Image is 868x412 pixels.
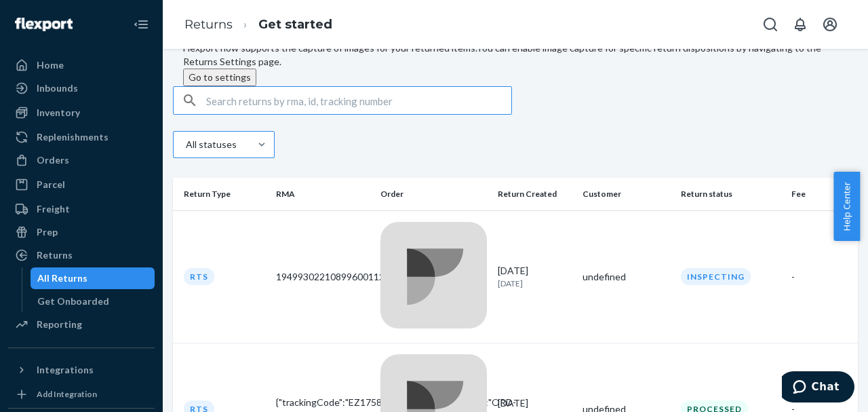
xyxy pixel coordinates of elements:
button: Close Navigation [127,11,155,38]
ol: breadcrumbs [174,5,343,45]
a: Returns [8,244,155,266]
button: Open account menu [816,11,844,38]
a: Inventory [8,102,155,124]
div: [DATE] [498,264,572,289]
a: Home [8,54,155,76]
th: Fee [786,178,858,210]
div: undefined [583,270,669,284]
div: Replenishments [37,130,108,144]
div: Returns [37,248,73,262]
div: Prep [37,225,58,239]
div: Inventory [37,106,80,119]
a: Freight [8,198,155,220]
a: Get started [258,17,332,32]
a: Prep [8,221,155,243]
button: Open notifications [787,11,814,38]
div: Add Integration [37,388,97,400]
div: All statuses [186,138,235,151]
div: Integrations [37,363,94,377]
button: Help Center [833,172,860,241]
div: Freight [37,202,70,216]
div: Orders [37,153,69,167]
button: Go to settings [183,69,256,86]
img: Flexport logo [15,18,73,31]
th: Return status [675,178,787,210]
a: Returns [184,17,233,32]
button: Integrations [8,359,155,381]
iframe: Opens a widget where you can chat to one of our agents [782,371,854,405]
div: All Returns [37,271,87,285]
th: Order [375,178,492,210]
p: [DATE] [498,278,572,289]
a: Replenishments [8,126,155,148]
a: Reporting [8,314,155,335]
div: Reporting [37,318,82,331]
a: Inbounds [8,77,155,99]
a: All Returns [31,267,155,289]
div: Inspecting [681,268,751,285]
a: Orders [8,149,155,171]
th: Customer [577,178,675,210]
th: Return Created [492,178,577,210]
button: Open Search Box [757,11,784,38]
a: Get Onboarded [31,291,155,312]
div: Parcel [37,178,65,191]
a: Add Integration [8,386,155,402]
th: RMA [271,178,375,210]
div: Inbounds [37,81,78,95]
div: RTS [184,268,214,285]
input: Search returns by rma, id, tracking number [206,87,511,114]
div: Home [37,58,64,72]
div: 19499302210899600112643644 [276,270,370,284]
div: - [791,270,847,284]
th: Return Type [173,178,271,210]
a: Parcel [8,174,155,195]
div: Get Onboarded [37,295,109,308]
